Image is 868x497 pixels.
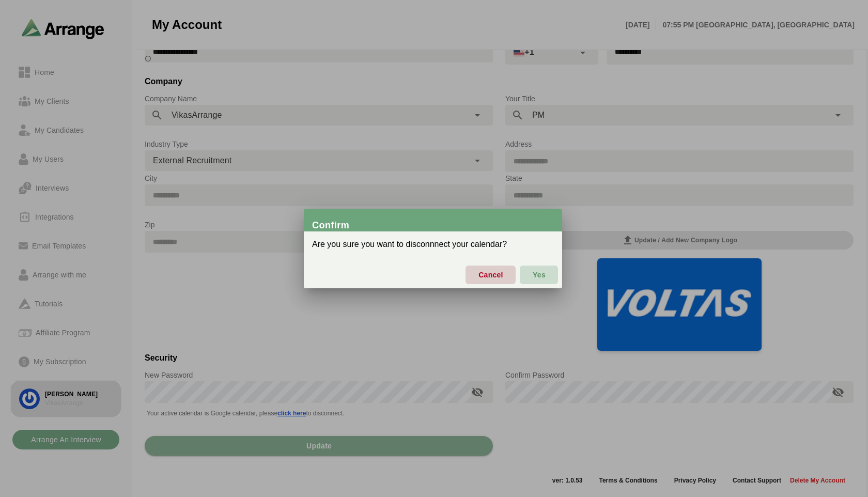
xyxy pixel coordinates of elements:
span: Yes [532,264,546,286]
button: Yes [520,266,558,284]
div: Are you sure you want to disconnnect your calendar? [304,231,562,257]
span: Cancel [478,264,503,286]
div: Confirm [312,220,562,230]
button: Cancel [466,266,516,284]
